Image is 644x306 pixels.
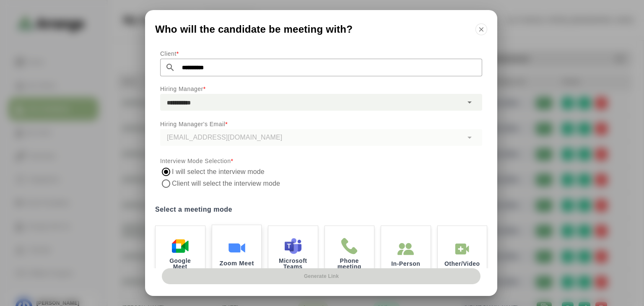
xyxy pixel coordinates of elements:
[160,49,482,59] p: Client
[162,258,198,270] p: Google Meet
[444,261,480,267] p: Other/Video
[172,238,189,254] img: Google Meet
[275,258,311,270] p: Microsoft Teams
[160,156,482,166] p: Interview Mode Selection
[285,238,301,254] img: Microsoft Teams
[454,241,470,257] img: In-Person
[228,239,245,257] img: Zoom Meet
[172,166,265,178] label: I will select the interview mode
[155,24,353,34] span: Who will the candidate be meeting with?
[332,258,368,270] p: Phone meeting
[160,84,482,94] p: Hiring Manager
[155,204,487,215] label: Select a meeting mode
[341,238,358,254] img: Phone meeting
[219,260,254,267] p: Zoom Meet
[160,119,482,129] p: Hiring Manager's Email
[391,261,420,267] p: In-Person
[172,178,282,189] label: Client will select the interview mode
[397,241,414,257] img: In-Person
